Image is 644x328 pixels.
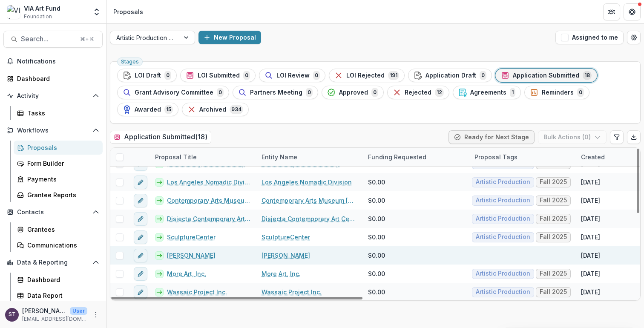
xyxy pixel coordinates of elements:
span: 0 [371,88,378,97]
span: Archived [199,106,226,113]
a: More Art, Inc. [262,269,301,278]
div: Funding Requested [363,148,469,166]
h2: Application Submitted ( 18 ) [110,131,211,143]
button: Open entity switcher [91,3,103,20]
button: Application Draft0 [408,69,492,82]
button: Awarded15 [117,103,178,116]
span: Approved [339,89,368,96]
div: Created [576,152,610,161]
div: Proposal Tags [469,148,576,166]
span: $0.00 [368,269,385,278]
button: Bulk Actions (0) [538,130,607,144]
div: Proposals [27,143,96,152]
span: Rejected [405,89,431,96]
a: Dashboard [14,273,103,287]
button: Notifications [3,55,103,68]
span: 0 [164,71,171,80]
span: Foundation [24,13,52,20]
div: Entity Name [256,152,302,161]
a: Contemporary Arts Museum [GEOGRAPHIC_DATA] [167,196,251,205]
span: 0 [243,71,250,80]
div: Proposal Tags [469,152,523,161]
a: [PERSON_NAME] [262,251,310,260]
div: Payments [27,175,96,184]
a: Dashboard [3,72,103,86]
button: LOI Draft0 [117,69,177,82]
button: Search... [3,31,103,48]
div: Proposals [113,7,143,16]
span: $0.00 [368,288,385,296]
div: Grantees [27,225,96,234]
button: edit [134,176,147,189]
span: 0 [577,88,584,97]
button: Reminders0 [524,86,589,99]
div: Dashboard [17,74,96,83]
span: 12 [435,88,444,97]
a: Contemporary Arts Museum [GEOGRAPHIC_DATA] [262,196,358,205]
img: VIA Art Fund [7,5,20,19]
span: 1 [510,88,515,97]
div: [DATE] [581,178,600,187]
button: LOI Review0 [259,69,325,82]
div: Dashboard [27,275,96,284]
span: $0.00 [368,251,385,260]
a: Los Angeles Nomadic Division [167,178,251,187]
a: Communications [14,238,103,252]
span: 0 [306,88,313,97]
a: Disjecta Contemporary Art Center Inc. [167,214,251,223]
div: ⌘ + K [78,35,95,44]
div: Data Report [27,291,96,300]
span: 0 [480,71,486,80]
div: Form Builder [27,159,96,168]
a: Payments [14,172,103,186]
span: 18 [583,71,592,80]
span: LOI Submitted [198,72,240,79]
span: LOI Draft [135,72,161,79]
button: Application Submitted18 [495,69,597,82]
span: $0.00 [368,233,385,242]
div: Funding Requested [363,152,431,161]
span: $0.00 [368,214,385,223]
button: Get Help [624,3,641,20]
span: LOI Review [276,72,310,79]
a: Wassaic Project Inc. [262,288,322,296]
div: Entity Name [256,148,363,166]
a: More Art, Inc. [167,269,206,278]
button: Open Data & Reporting [3,256,103,269]
span: Reminders [542,89,574,96]
button: Open Workflows [3,124,103,137]
div: [DATE] [581,233,600,242]
div: [DATE] [581,288,600,296]
a: [PERSON_NAME] [167,251,216,260]
span: Contacts [17,209,89,216]
span: Notifications [17,58,99,65]
button: Open table manager [627,31,641,44]
span: Application Submitted [513,72,579,79]
span: Search... [21,35,75,43]
a: Grantee Reports [14,188,103,202]
span: Workflows [17,127,89,134]
span: Application Draft [425,72,476,79]
button: Rejected12 [387,86,449,99]
div: Susan Thompson [9,312,16,317]
div: Grantee Reports [27,190,96,199]
a: Los Angeles Nomadic Division [262,178,352,187]
button: Grant Advisory Committee0 [117,86,229,99]
div: Tasks [27,109,96,118]
span: Grant Advisory Committee [135,89,213,96]
a: Form Builder [14,156,103,170]
p: User [70,307,87,315]
span: 15 [164,105,173,114]
a: Wassaic Project Inc. [167,288,227,296]
span: 0 [313,71,320,80]
div: Proposal Title [150,152,202,161]
span: Partners Meeting [250,89,302,96]
span: 0 [217,88,224,97]
a: Disjecta Contemporary Art Center Inc. [262,214,358,223]
div: [DATE] [581,214,600,223]
button: edit [134,285,147,299]
span: Data & Reporting [17,259,89,266]
span: LOI Rejected [346,72,385,79]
